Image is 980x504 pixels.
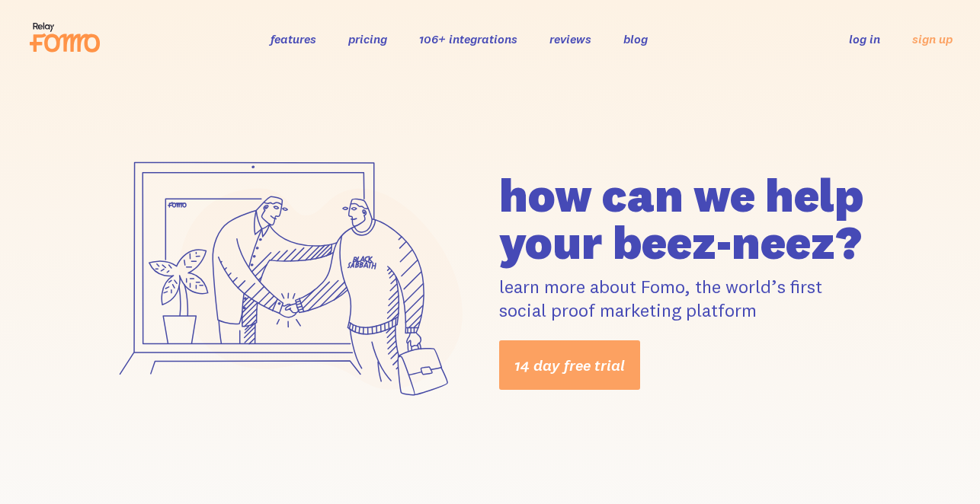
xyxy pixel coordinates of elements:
a: features [271,31,316,46]
a: 14 day free trial [499,340,640,390]
a: log in [849,31,880,46]
a: 106+ integrations [419,31,517,46]
a: sign up [912,31,953,47]
a: pricing [348,31,387,46]
a: blog [623,31,648,46]
p: learn more about Fomo, the world’s first social proof marketing platform [499,275,879,322]
a: reviews [549,31,591,46]
h1: how can we help your beez-neez? [499,171,879,266]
